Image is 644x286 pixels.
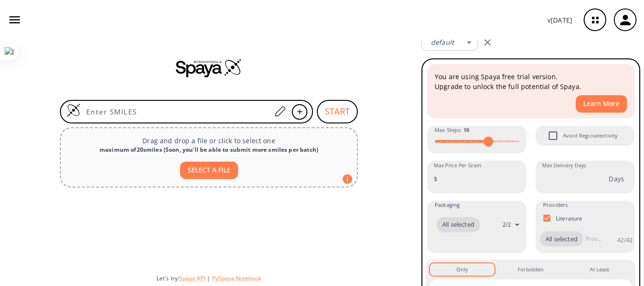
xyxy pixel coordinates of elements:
[540,235,583,244] span: All selected
[456,265,468,274] div: Only
[435,201,460,209] span: Packaging
[431,38,454,47] em: default
[435,72,627,91] p: You are using Spaya free trial version. Upgrade to unlock the full potential of Spaya.
[435,126,469,134] span: Max Steps :
[430,263,495,276] button: Only
[205,274,212,282] span: |
[543,126,563,146] span: Avoid Regioselectivity
[68,146,349,154] div: maximum of 20 smiles ( Soon, you'll be able to submit more smiles per batch )
[68,136,349,146] p: Drag and drop a file or click to select one
[583,231,604,246] input: Provider name
[434,162,481,169] label: Max Price Per Gram
[434,174,438,184] p: $
[180,162,238,179] button: SELECT A FILE
[498,263,563,276] button: Forbidden
[547,15,572,25] p: v [DATE]
[563,131,618,140] span: Avoid Regioselectivity
[463,126,469,133] strong: 10
[609,174,624,184] p: Days
[437,220,480,229] span: All selected
[542,162,586,169] label: Max Delivery Days
[212,274,261,282] button: PySpaya Notebook
[81,107,271,116] input: Enter SMILES
[179,274,205,282] button: Spaya API
[317,100,358,123] button: START
[176,58,242,77] img: Spaya logo
[543,201,568,209] span: Providers
[590,265,609,274] div: At Least
[556,214,583,222] p: Literature
[617,236,633,244] p: 42 / 42
[503,221,511,229] p: 2 / 2
[518,265,544,274] div: Forbidden
[157,274,414,282] div: Let's try:
[567,263,632,276] button: At Least
[66,103,81,117] img: Logo Spaya
[576,95,627,113] button: Learn More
